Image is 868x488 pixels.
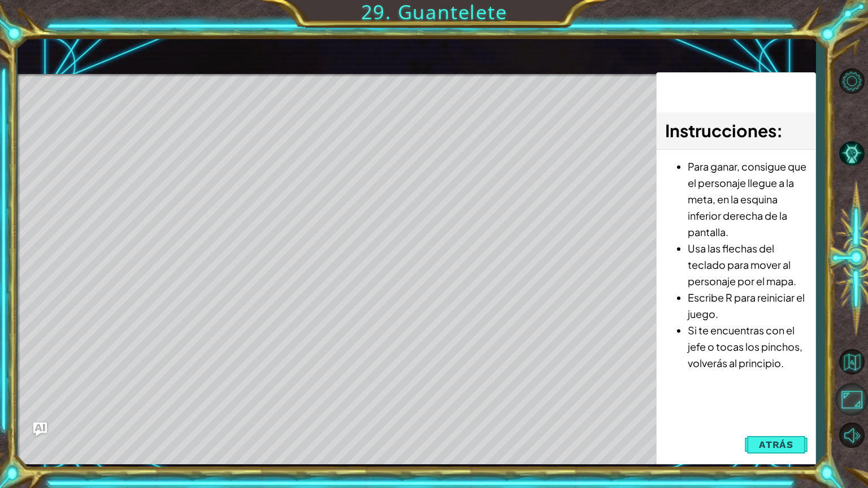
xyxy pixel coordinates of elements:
button: Opciones de nivel [835,64,868,97]
span: Instrucciones [665,120,776,141]
a: Volver al mapa [835,344,868,381]
li: Si te encuentras con el jefe o tocas los pinchos, volverás al principio. [688,322,807,371]
button: Pista IA [835,137,868,169]
button: Atrás [745,433,808,456]
li: Usa las flechas del teclado para mover al personaje por el mapa. [688,240,807,289]
button: Ask AI [33,422,47,436]
button: Sonido apagado [835,419,868,452]
li: Para ganar, consigue que el personaje llegue a la meta, en la esquina inferior derecha de la pant... [688,158,807,240]
h3: : [665,118,807,143]
button: Maximizar navegador [835,383,868,416]
li: Escribe R para reiniciar el juego. [688,289,807,322]
span: Atrás [759,439,793,450]
button: Volver al mapa [835,346,868,378]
